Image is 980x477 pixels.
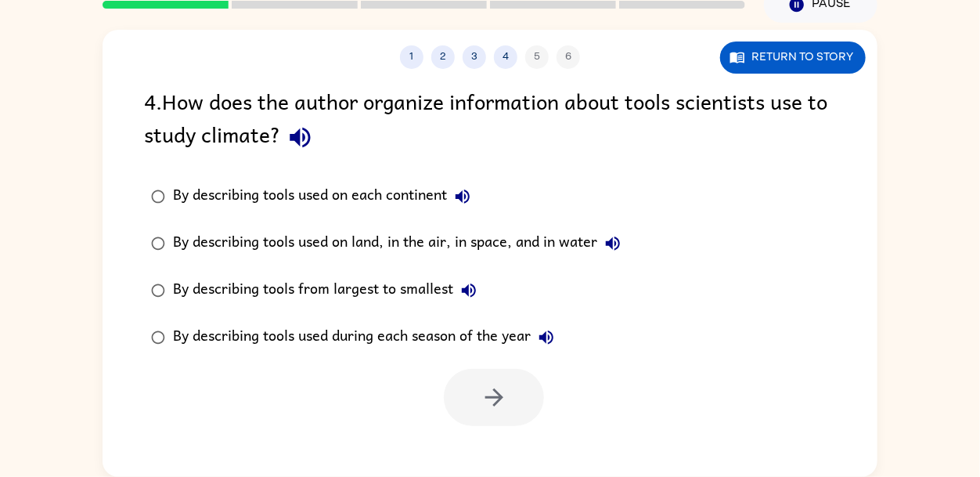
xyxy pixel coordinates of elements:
[453,275,485,306] button: By describing tools from largest to smallest
[597,228,629,259] button: By describing tools used on land, in the air, in space, and in water
[431,45,455,69] button: 2
[144,85,836,157] div: 4 . How does the author organize information about tools scientists use to study climate?
[173,228,629,259] div: By describing tools used on land, in the air, in space, and in water
[173,275,485,306] div: By describing tools from largest to smallest
[447,181,478,212] button: By describing tools used on each continent
[463,45,486,69] button: 3
[531,322,562,353] button: By describing tools used during each season of the year
[400,45,423,69] button: 1
[494,45,517,69] button: 4
[173,181,478,212] div: By describing tools used on each continent
[173,322,562,353] div: By describing tools used during each season of the year
[720,42,866,74] button: Return to story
